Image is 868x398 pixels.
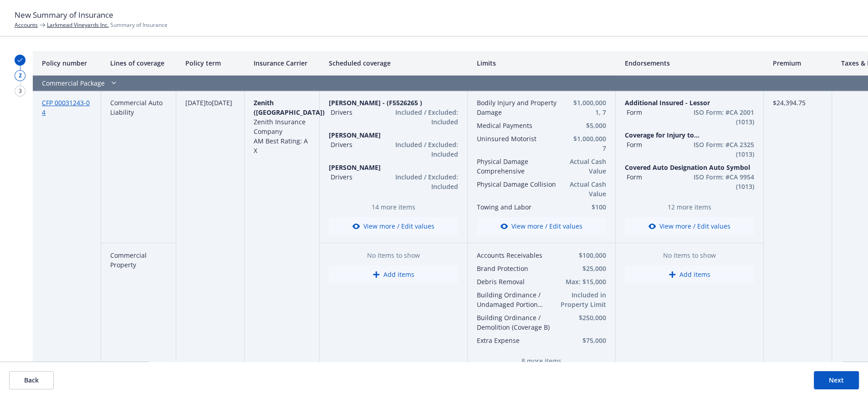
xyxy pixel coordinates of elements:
[561,277,607,286] button: Max: $15,000
[15,86,26,97] div: 3
[477,179,557,189] button: Physical Damage Collision
[468,51,616,76] div: Limits
[477,336,557,345] button: Extra Expense
[625,163,754,172] button: Covered Auto Designation Auto Symbol
[625,265,754,284] button: Add items
[329,163,458,172] button: [PERSON_NAME]
[676,140,754,159] button: ISO Form: #CA 2325 (1013)
[169,51,176,75] button: Resize column
[561,290,607,309] button: Included in Property Limit
[561,336,607,345] button: $75,000
[254,98,325,117] span: Zenith ([GEOGRAPHIC_DATA])
[561,264,607,273] button: $25,000
[380,140,458,159] button: Included / Excluded: Included
[477,290,557,309] button: Building Ordinance / Undamaged Portion (Coverage A)
[477,98,557,117] button: Bodily Injury and Property Damage
[331,107,376,117] button: Drivers
[477,264,557,273] button: Brand Protection
[331,140,376,149] button: Drivers
[101,91,176,243] div: Commercial Auto Liability
[561,202,607,212] button: $100
[477,277,557,286] span: Debris Removal
[176,51,245,76] div: Policy term
[477,157,557,176] button: Physical Damage Comprehensive
[625,217,754,235] button: View more / Edit values
[94,51,101,75] button: Resize column
[764,51,832,76] div: Premium
[625,250,754,260] span: No items to show
[9,371,54,389] button: Back
[477,202,557,212] button: Towing and Labor
[15,21,38,29] a: Accounts
[756,51,764,75] button: Resize column
[15,9,853,21] h1: New Summary of Insurance
[331,172,376,182] span: Drivers
[245,51,320,76] div: Insurance Carrier
[561,121,607,130] button: $5,000
[460,51,468,75] button: Resize column
[212,98,232,107] span: [DATE]
[329,265,458,284] button: Add items
[329,202,458,212] span: 14 more items
[329,130,458,140] span: [PERSON_NAME]
[616,51,764,76] div: Endorsements
[477,250,557,260] button: Accounts Receivables
[15,70,26,81] div: 2
[477,313,557,332] button: Building Ordinance / Demolition (Coverage B)
[561,250,607,260] button: $100,000
[254,137,308,155] span: AM Best Rating: A X
[237,51,245,75] button: Resize column
[561,179,607,199] button: Actual Cash Value Refer to Vehicle Schedule
[676,107,754,127] button: ISO Form: #CA 2001 (1013)
[42,98,90,117] a: CFP 00031243-04
[625,202,754,212] span: 12 more items
[676,172,754,191] span: ISO Form: #CA 9954 (1013)
[477,121,557,130] button: Medical Payments
[477,134,557,143] button: Uninsured Motorist
[320,51,468,76] div: Scheduled coverage
[312,51,320,75] button: Resize column
[380,172,458,191] span: Included / Excluded: Included
[627,140,672,149] button: Form
[561,134,607,153] button: $1,000,000 7
[608,51,616,75] button: Resize column
[627,172,672,182] button: Form
[47,21,109,29] a: Larkmead Vineyards Inc.
[329,98,458,107] button: [PERSON_NAME] - (F5526265 )
[561,98,607,117] button: $1,000,000 1, 7
[627,107,672,117] button: Form
[561,157,607,176] button: Actual Cash Value Refer to Vehicle Schedule
[625,98,754,107] button: Additional Insured - Lessor
[561,313,607,322] button: $250,000
[101,243,176,397] div: Commercial Property
[33,51,101,76] div: Policy number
